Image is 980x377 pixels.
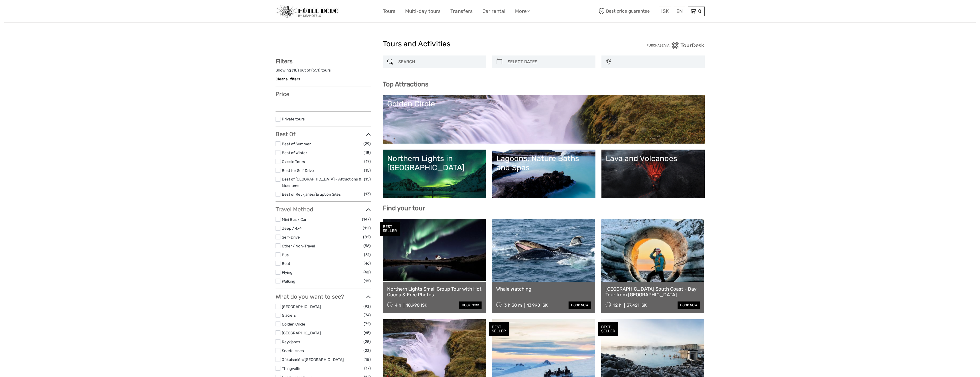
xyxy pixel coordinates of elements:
div: Lava and Volcanoes [606,154,700,163]
a: Car rental [482,7,505,15]
label: 18 [293,68,298,73]
h3: What do you want to see? [276,293,371,300]
span: (18) [364,356,371,363]
span: (111) [363,225,371,231]
a: [GEOGRAPHIC_DATA] [282,304,321,309]
span: (65) [364,330,371,336]
a: Glaciers [282,313,296,318]
a: Northern Lights Small Group Tour with Hot Cocoa & Free Photos [387,286,482,298]
b: Top Attractions [383,80,428,88]
img: 97-048fac7b-21eb-4351-ac26-83e096b89eb3_logo_small.jpg [276,5,338,18]
a: Jeep / 4x4 [282,226,302,231]
a: [GEOGRAPHIC_DATA] [282,331,321,335]
span: Best price guarantee [597,7,657,16]
span: (51) [364,251,371,258]
div: 13.990 ISK [527,303,548,308]
span: (147) [362,216,371,223]
span: (23) [363,347,371,354]
span: (93) [363,303,371,310]
a: book now [459,301,482,309]
a: Best of Summer [282,142,311,146]
a: Thingvellir [282,366,300,371]
span: (74) [364,312,371,318]
span: (56) [363,243,371,249]
a: Northern Lights in [GEOGRAPHIC_DATA] [387,154,482,194]
a: Self-Drive [282,235,300,239]
div: 37.421 ISK [627,303,647,308]
span: (13) [364,191,371,197]
a: Tours [383,7,395,15]
span: (15) [364,167,371,174]
span: (29) [363,140,371,147]
a: Walking [282,279,295,283]
a: Transfers [450,7,473,15]
span: 4 h [395,303,401,308]
span: ISK [661,8,669,14]
strong: Filters [276,58,292,65]
a: Classic Tours [282,159,305,164]
a: Best for Self Drive [282,168,314,173]
a: Golden Circle [282,322,305,326]
span: (82) [363,234,371,240]
a: Snæfellsnes [282,348,304,353]
span: 12 h [613,303,621,308]
a: book now [569,301,591,309]
a: Private tours [282,117,305,121]
a: More [515,7,530,15]
div: Northern Lights in [GEOGRAPHIC_DATA] [387,154,482,172]
span: (17) [364,365,371,372]
div: Golden Circle [387,99,700,108]
b: Find your tour [383,204,425,212]
h3: Best Of [276,131,371,138]
a: Whale Watching [496,286,591,292]
span: (18) [364,149,371,156]
div: BEST SELLER [598,322,618,336]
a: Reykjanes [282,340,300,344]
a: Bus [282,253,289,257]
div: Lagoons, Nature Baths and Spas [496,154,591,172]
h3: Price [276,91,371,98]
div: EN [674,7,685,16]
span: (40) [363,269,371,275]
a: Boat [282,261,290,266]
a: [GEOGRAPHIC_DATA] South Coast - Day Tour from [GEOGRAPHIC_DATA] [605,286,700,298]
div: BEST SELLER [380,222,400,236]
a: Clear all filters [276,77,300,81]
a: Golden Circle [387,99,700,139]
span: 0 [697,8,702,14]
a: Best of [GEOGRAPHIC_DATA] - Attractions & Museums [282,177,361,188]
h3: Travel Method [276,206,371,213]
a: Best of Reykjanes/Eruption Sites [282,192,341,197]
a: Lagoons, Nature Baths and Spas [496,154,591,194]
img: PurchaseViaTourDesk.png [646,42,704,49]
span: (15) [364,176,371,182]
a: Mini Bus / Car [282,217,306,222]
input: SEARCH [396,57,483,67]
h1: Tours and Activities [383,39,597,49]
label: 551 [313,68,319,73]
span: (17) [364,158,371,165]
input: SELECT DATES [505,57,593,67]
span: (25) [363,338,371,345]
div: 18.990 ISK [406,303,427,308]
a: Jökulsárlón/[GEOGRAPHIC_DATA] [282,357,344,362]
a: Best of Winter [282,150,307,155]
a: Other / Non-Travel [282,244,315,248]
a: Multi-day tours [405,7,441,15]
span: (72) [364,321,371,327]
span: (18) [364,278,371,284]
span: (46) [364,260,371,267]
div: BEST SELLER [489,322,509,336]
span: 3 h 30 m [504,303,522,308]
a: book now [678,301,700,309]
a: Flying [282,270,292,275]
div: Showing ( ) out of ( ) tours [276,68,371,76]
a: Lava and Volcanoes [606,154,700,194]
